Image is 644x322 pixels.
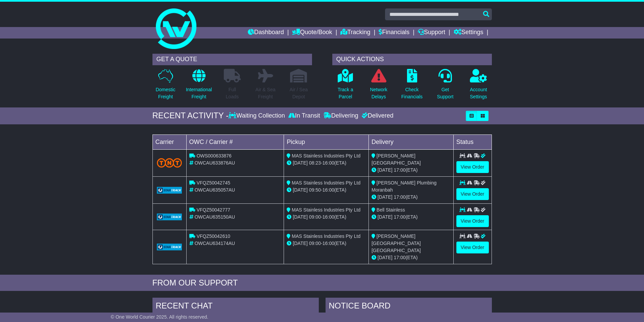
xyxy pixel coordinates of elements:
[196,233,230,239] span: VFQZ50042610
[309,241,321,246] span: 09:00
[378,167,392,173] span: [DATE]
[224,86,241,100] p: Full Loads
[322,112,360,120] div: Delivering
[394,194,406,200] span: 17:00
[292,27,332,39] a: Quote/Book
[196,180,230,185] span: VFQZ50042745
[338,86,353,100] p: Track a Parcel
[401,86,423,100] p: Check Financials
[194,241,235,246] span: OWCAU634174AU
[326,298,492,316] div: NOTICE BOARD
[292,180,360,185] span: MAS Stainless Industries Pty Ltd
[456,242,489,253] a: View Order
[394,167,406,173] span: 17:00
[378,214,392,220] span: [DATE]
[293,160,308,166] span: [DATE]
[156,86,175,100] p: Domestic Freight
[372,233,421,253] span: [PERSON_NAME][GEOGRAPHIC_DATA] [GEOGRAPHIC_DATA]
[323,241,334,246] span: 16:00
[360,112,393,120] div: Delivered
[401,69,423,104] a: CheckFinancials
[157,158,182,167] img: TNT_Domestic.png
[290,86,308,100] p: Air / Sea Depot
[372,167,451,174] div: (ETA)
[229,112,286,120] div: Waiting Collection
[256,86,276,100] p: Air & Sea Freight
[194,187,235,193] span: OWCAU635057AU
[111,314,209,320] span: © One World Courier 2025. All rights reserved.
[287,187,366,194] div: - (ETA)
[340,27,370,39] a: Tracking
[287,112,322,120] div: In Transit
[370,86,387,100] p: Network Delays
[152,54,312,65] div: GET A QUOTE
[323,214,334,220] span: 16:00
[309,214,321,220] span: 09:00
[372,254,451,261] div: (ETA)
[377,207,405,213] span: Bell Stainless
[287,214,366,221] div: - (ETA)
[394,214,406,220] span: 17:00
[292,153,360,158] span: MAS Stainless Industries Pty Ltd
[157,214,182,220] img: GetCarrierServiceLogo
[456,161,489,173] a: View Order
[378,194,392,200] span: [DATE]
[337,69,354,104] a: Track aParcel
[152,134,186,149] td: Carrier
[369,69,387,104] a: NetworkDelays
[368,134,453,149] td: Delivery
[332,54,492,65] div: QUICK ACTIONS
[309,160,321,166] span: 08:23
[470,69,487,104] a: AccountSettings
[196,207,230,213] span: VFQZ50042777
[194,160,235,166] span: OWCAU633876AU
[186,134,284,149] td: OWC / Carrier #
[292,233,360,239] span: MAS Stainless Industries Pty Ltd
[437,86,453,100] p: Get Support
[293,214,308,220] span: [DATE]
[418,27,445,39] a: Support
[287,159,366,167] div: - (ETA)
[454,27,483,39] a: Settings
[456,215,489,227] a: View Order
[372,180,436,193] span: [PERSON_NAME] Plumbing Moranbah
[456,188,489,200] a: View Order
[186,69,212,104] a: InternationalFreight
[287,240,366,247] div: - (ETA)
[293,187,308,193] span: [DATE]
[453,134,492,149] td: Status
[155,69,175,104] a: DomesticFreight
[323,187,334,193] span: 16:00
[378,255,392,260] span: [DATE]
[436,69,454,104] a: GetSupport
[372,194,451,201] div: (ETA)
[196,153,232,158] span: OWS000633876
[186,86,212,100] p: International Freight
[248,27,284,39] a: Dashboard
[293,241,308,246] span: [DATE]
[372,214,451,221] div: (ETA)
[157,244,182,250] img: GetCarrierServiceLogo
[292,207,360,213] span: MAS Stainless Industries Pty Ltd
[284,134,369,149] td: Pickup
[470,86,487,100] p: Account Settings
[157,187,182,194] img: GetCarrierServiceLogo
[379,27,409,39] a: Financials
[152,298,319,316] div: RECENT CHAT
[323,160,334,166] span: 16:00
[152,111,229,121] div: RECENT ACTIVITY -
[309,187,321,193] span: 09:50
[152,278,492,288] div: FROM OUR SUPPORT
[372,153,421,166] span: [PERSON_NAME][GEOGRAPHIC_DATA]
[394,255,406,260] span: 17:00
[194,214,235,220] span: OWCAU635150AU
